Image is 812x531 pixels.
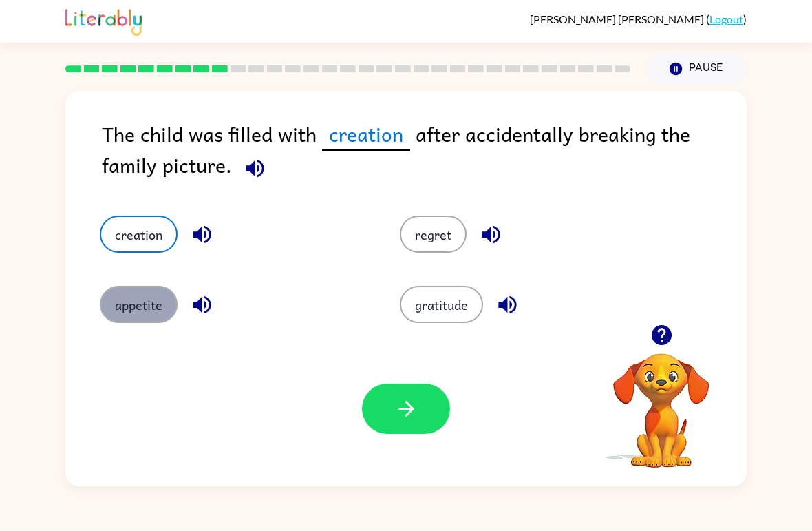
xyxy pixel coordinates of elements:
[709,12,743,25] a: Logout
[102,118,747,188] div: The child was filled with after accidentally breaking the family picture.
[530,12,747,25] div: ( )
[100,286,178,323] button: appetite
[400,286,483,323] button: gratitude
[100,216,178,253] button: creation
[400,216,467,253] button: regret
[322,118,410,151] span: creation
[592,332,730,470] video: Your browser must support playing .mp4 files to use Literably. Please try using another browser.
[65,6,142,36] img: Literably
[530,12,706,25] span: [PERSON_NAME] [PERSON_NAME]
[647,53,747,85] button: Pause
